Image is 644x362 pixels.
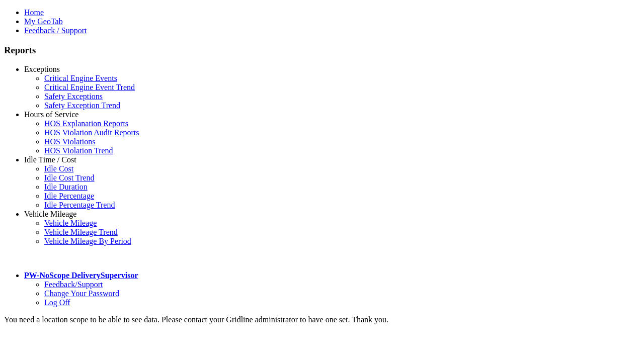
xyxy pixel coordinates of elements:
[24,17,63,26] a: My GeoTab
[44,228,118,236] a: Vehicle Mileage Trend
[44,74,117,82] a: Critical Engine Events
[24,110,78,119] a: Hours of Service
[44,219,97,227] a: Vehicle Mileage
[44,101,120,110] a: Safety Exception Trend
[44,83,135,92] a: Critical Engine Event Trend
[44,173,95,182] a: Idle Cost Trend
[44,201,115,209] a: Idle Percentage Trend
[44,128,139,137] a: HOS Violation Audit Reports
[24,210,76,218] a: Vehicle Mileage
[44,146,113,155] a: HOS Violation Trend
[24,8,44,17] a: Home
[4,315,640,324] div: You need a location scope to be able to see data. Please contact your Gridline administrator to h...
[4,45,640,56] h3: Reports
[44,164,73,173] a: Idle Cost
[44,192,94,200] a: Idle Percentage
[24,26,87,35] a: Feedback / Support
[44,280,103,289] a: Feedback/Support
[44,92,103,101] a: Safety Exceptions
[44,237,131,245] a: Vehicle Mileage By Period
[44,119,128,128] a: HOS Explanation Reports
[44,298,70,307] a: Log Off
[44,183,88,191] a: Idle Duration
[24,155,76,164] a: Idle Time / Cost
[44,137,95,146] a: HOS Violations
[24,65,60,73] a: Exceptions
[44,289,119,298] a: Change Your Password
[24,271,138,280] a: PW-NoScope DeliverySupervisor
